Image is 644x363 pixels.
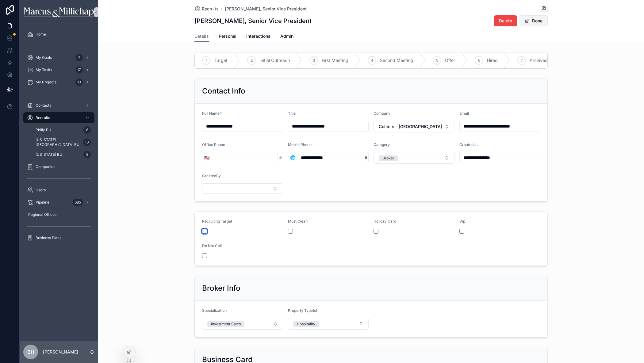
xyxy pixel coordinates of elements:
[313,58,315,63] span: 3
[206,58,207,63] span: 1
[31,137,94,148] a: [US_STATE][GEOGRAPHIC_DATA] BU10
[36,188,46,193] span: Users
[36,55,52,60] span: My Goals
[202,86,245,96] h2: Contact Info
[36,67,52,72] span: My Tasks
[204,155,209,161] span: 🇺🇸
[487,57,498,63] span: Hired
[521,58,523,63] span: 7
[23,64,94,75] a: My Tasks17
[374,219,396,224] span: Holiday Card
[24,7,94,17] img: App logo
[380,57,413,63] span: Second Meeting
[288,308,317,313] span: Property Type(s)
[288,142,312,147] span: Mobile Phone
[36,200,49,205] span: Pipeline
[194,33,209,39] span: Details
[202,283,240,293] h2: Broker Info
[459,111,469,116] span: Email
[36,235,61,240] span: Business Plans
[36,115,50,120] span: Recruits
[293,321,319,327] button: Unselect HOSPITALITY
[23,232,94,243] a: Business Plans
[246,31,270,43] a: Interactions
[23,77,94,88] a: My Projects13
[83,151,91,158] div: 8
[23,197,94,208] a: Pipeline685
[202,142,225,147] span: Office Phone
[194,6,219,12] a: Recruits
[194,17,312,25] h1: [PERSON_NAME], Senior Vice President
[280,31,293,43] a: Admin
[73,199,83,206] div: 685
[459,219,465,224] span: Vip
[28,212,56,217] span: Regional Offices
[211,321,241,327] div: Investment Sales
[374,121,454,132] button: Select Button
[36,137,81,147] span: [US_STATE][GEOGRAPHIC_DATA] BU
[36,164,55,169] span: Companies
[202,183,283,194] button: Select Button
[202,308,227,313] span: Specialization
[445,57,455,63] span: Offer
[530,57,548,63] span: Archived
[36,152,62,157] span: [US_STATE] BU
[288,219,308,224] span: Must Clean
[499,18,512,24] span: Delete
[371,58,373,63] span: 4
[225,6,307,12] a: [PERSON_NAME], Senior Vice President
[478,58,480,63] span: 6
[280,33,293,39] span: Admin
[251,58,253,63] span: 2
[23,29,94,40] a: Home
[202,111,220,116] span: Full Name
[290,155,295,161] span: 🌐
[23,161,94,172] a: Companies
[494,15,517,26] button: Delete
[23,112,94,123] a: Recruits
[259,57,290,63] span: Initial Outreach
[202,152,211,163] button: Select Button
[23,52,94,63] a: My Goals7
[36,80,56,85] span: My Projects
[379,124,442,130] span: Colliers - [GEOGRAPHIC_DATA]
[288,111,296,116] span: Title
[75,54,83,61] div: 7
[374,142,390,147] span: Category
[36,128,51,132] span: Philly BU
[519,15,548,26] button: Done
[202,219,232,224] span: Recruiting Target
[459,142,478,147] span: Created at
[322,57,348,63] span: First Meeting
[202,243,222,248] span: Do Not Call
[219,31,236,43] a: Personal
[214,57,228,63] span: Target
[27,348,34,356] span: BH
[382,155,394,161] div: Broker
[31,124,94,136] a: Philly BU6
[36,103,51,108] span: Contacts
[246,33,270,39] span: Interactions
[20,25,98,251] div: scrollable content
[374,111,390,116] span: Company
[23,100,94,111] a: Contacts
[43,349,78,355] p: [PERSON_NAME]
[75,66,83,74] div: 17
[83,139,91,146] div: 10
[36,32,46,37] span: Home
[207,321,244,327] button: Unselect INVESTMENT_SALES
[75,78,83,86] div: 13
[194,31,209,42] a: Details
[288,152,297,163] button: Select Button
[297,321,315,327] div: Hospitality
[436,58,438,63] span: 5
[202,174,221,178] span: CreatedBy
[288,318,369,330] button: Select Button
[23,209,94,220] a: Regional Offices
[379,155,398,161] button: Unselect BROKER
[202,318,283,330] button: Select Button
[31,149,94,160] a: [US_STATE] BU8
[374,152,454,164] button: Select Button
[83,126,91,134] div: 6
